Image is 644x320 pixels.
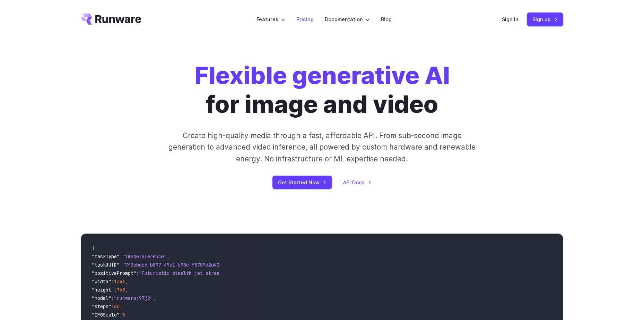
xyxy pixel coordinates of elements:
[114,278,125,285] span: 1344
[81,14,141,25] a: Go to /
[92,287,114,293] span: "height"
[122,262,228,268] span: "7f3ebcb6-b897-49e1-b98c-f5789d2d40d7"
[125,287,128,293] span: ,
[92,295,111,301] span: "model"
[92,262,120,268] span: "taskUUID"
[120,312,122,318] span: :
[194,61,450,119] h1: for image and video
[502,15,519,23] a: Sign in
[153,295,156,301] span: ,
[111,303,114,310] span: :
[92,253,120,260] span: "taskType"
[120,303,122,310] span: ,
[122,312,125,318] span: 5
[114,303,120,310] span: 40
[296,15,314,23] a: Pricing
[381,15,392,23] a: Blog
[168,130,477,165] p: Create high-quality media through a fast, affordable API. From sub-second image generation to adv...
[114,295,153,301] span: "runware:97@2"
[139,270,391,276] span: "Futuristic stealth jet streaking through a neon-lit cityscape with glowing purple exhaust"
[325,15,370,23] label: Documentation
[343,178,372,186] a: API Docs
[527,12,563,26] a: Sign up
[125,278,128,285] span: ,
[272,176,332,189] a: Get Started Now
[92,278,111,285] span: "width"
[256,15,285,23] label: Features
[92,270,136,276] span: "positivePrompt"
[120,262,122,268] span: :
[120,253,122,260] span: :
[117,287,125,293] span: 768
[111,295,114,301] span: :
[92,312,120,318] span: "CFGScale"
[194,61,450,90] strong: Flexible generative AI
[167,253,169,260] span: ,
[136,270,139,276] span: :
[111,278,114,285] span: :
[122,253,167,260] span: "imageInference"
[92,303,111,310] span: "steps"
[114,287,117,293] span: :
[92,245,95,251] span: {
